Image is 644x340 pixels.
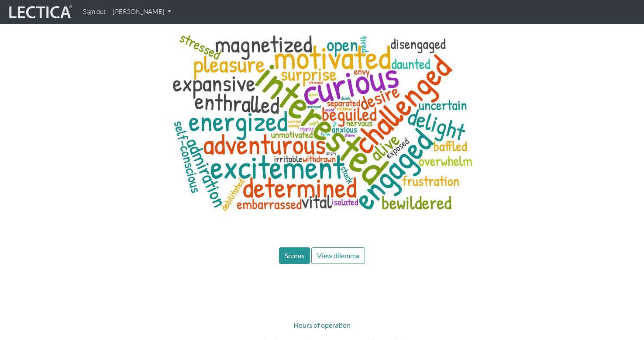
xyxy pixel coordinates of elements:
[279,247,310,264] button: Scores
[311,247,365,264] button: View dilemma
[7,4,72,21] img: lecticalive
[285,251,304,260] span: Scores
[317,251,359,260] span: View dilemma
[109,3,175,21] a: [PERSON_NAME]
[293,321,351,329] a: Hours of operation
[163,26,482,219] img: words associated with not understanding for learnaholics
[79,3,109,21] a: Sign out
